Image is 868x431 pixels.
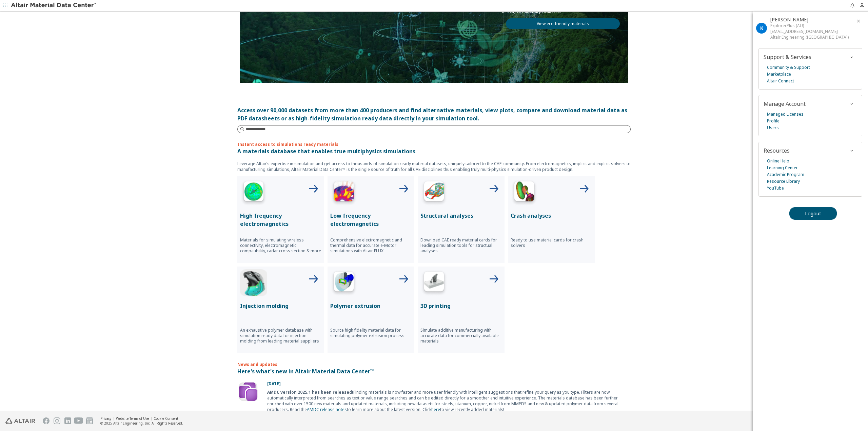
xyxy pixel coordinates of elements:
a: YouTube [767,185,784,192]
p: Leverage Altair’s expertise in simulation and get access to thousands of simulation ready materia... [237,161,631,172]
button: Low Frequency IconLow frequency electromagneticsComprehensive electromagnetic and thermal data fo... [328,176,414,263]
span: K [760,25,763,31]
button: High Frequency IconHigh frequency electromagneticsMaterials for simulating wireless connectivity,... [237,176,324,263]
img: Polymer Extrusion Icon [330,269,357,296]
a: Resource Library [767,178,800,185]
a: Managed Licenses [767,111,804,118]
a: AMDC release notes [307,407,347,412]
p: Instant access to simulations ready materials [237,141,631,147]
div: Access over 90,000 datasets from more than 400 producers and find alternative materials, view plo... [237,106,631,122]
button: Polymer Extrusion IconPolymer extrusionSource high fidelity material data for simulating polymer ... [328,267,414,353]
img: Low Frequency Icon [330,179,357,206]
p: 3D printing [420,302,502,310]
img: Altair Engineering [5,418,35,424]
a: Altair Connect [767,78,794,84]
div: © 2025 Altair Engineering, Inc. All Rights Reserved. [100,421,183,426]
span: Support & Services [764,53,811,61]
p: Structural analyses [420,212,502,220]
b: AMDC version 2025.1 has been released! [267,389,353,395]
a: Community & Support [767,64,810,71]
p: Simulate additive manufacturing with accurate data for commercially available materials [420,328,502,344]
button: 3D Printing Icon3D printingSimulate additive manufacturing with accurate data for commercially av... [418,267,505,353]
p: Source high fidelity material data for simulating polymer extrusion process [330,328,412,338]
p: Materials for simulating wireless connectivity, electromagnetic compatibility, radar cross sectio... [240,237,321,254]
img: Injection Molding Icon [240,269,267,296]
a: Learning Center [767,164,798,171]
img: Update Icon Software [237,381,259,403]
button: Logout [789,207,837,220]
a: Marketplace [767,71,791,78]
p: Injection molding [240,302,321,310]
img: High Frequency Icon [240,179,267,206]
span: Kunal Pandit [770,16,808,23]
p: [DATE] [267,381,631,387]
span: Resources [764,147,790,154]
a: Cookie Consent [154,416,178,421]
span: Logout [805,210,821,217]
button: Crash Analyses IconCrash analysesReady to use material cards for crash solvers [508,176,595,263]
p: Comprehensive electromagnetic and thermal data for accurate e-Motor simulations with Altair FLUX [330,237,412,254]
p: Polymer extrusion [330,302,412,310]
a: Privacy [100,416,111,421]
p: Ready to use material cards for crash solvers [511,237,592,248]
a: Academic Program [767,171,804,178]
img: 3D Printing Icon [420,269,448,296]
div: ExplorerPlus (AU) [770,23,849,28]
img: Altair Material Data Center [11,2,97,9]
p: Low frequency electromagnetics [330,212,412,228]
p: News and updates [237,361,631,367]
a: View eco-friendly materials [506,18,620,29]
p: High frequency electromagnetics [240,212,321,228]
p: Crash analyses [511,212,592,220]
div: [EMAIL_ADDRESS][DOMAIN_NAME] [770,28,849,34]
p: An exhaustive polymer database with simulation ready data for injection molding from leading mate... [240,328,321,344]
div: Finding materials is now faster and more user friendly with intelligent suggestions that refine y... [267,389,631,412]
a: here [431,407,440,412]
a: Online Help [767,158,789,164]
button: Structural Analyses IconStructural analysesDownload CAE ready material cards for leading simulati... [418,176,505,263]
div: Altair Engineering ([GEOGRAPHIC_DATA]) [770,34,849,40]
p: Download CAE ready material cards for leading simulation tools for structual analyses [420,237,502,254]
a: Website Terms of Use [116,416,149,421]
button: Injection Molding IconInjection moldingAn exhaustive polymer database with simulation ready data ... [237,267,324,353]
img: Crash Analyses Icon [511,179,538,206]
a: Profile [767,118,780,124]
img: Structural Analyses Icon [420,179,448,206]
p: Here's what's new in Altair Material Data Center™ [237,367,631,375]
span: Manage Account [764,100,806,107]
a: Users [767,124,779,131]
p: A materials database that enables true multiphysics simulations [237,147,631,155]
